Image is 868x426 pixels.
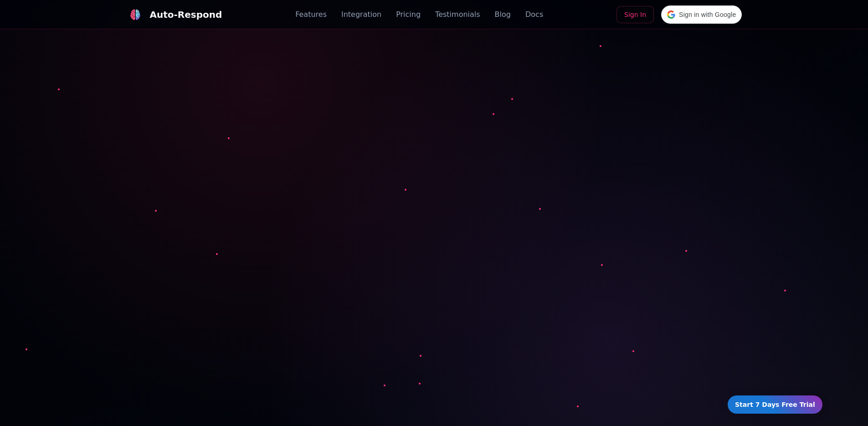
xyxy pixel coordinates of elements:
[150,8,222,21] div: Auto-Respond
[495,9,511,20] a: Blog
[525,9,543,20] a: Docs
[661,5,742,24] div: Sign in with Google
[616,6,654,23] a: Sign In
[126,5,222,24] a: Auto-Respond
[341,9,381,20] a: Integration
[129,9,141,20] img: logo.svg
[435,9,480,20] a: Testimonials
[727,395,823,414] a: Start 7 Days Free Trial
[679,10,736,20] span: Sign in with Google
[295,9,327,20] a: Features
[396,9,421,20] a: Pricing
